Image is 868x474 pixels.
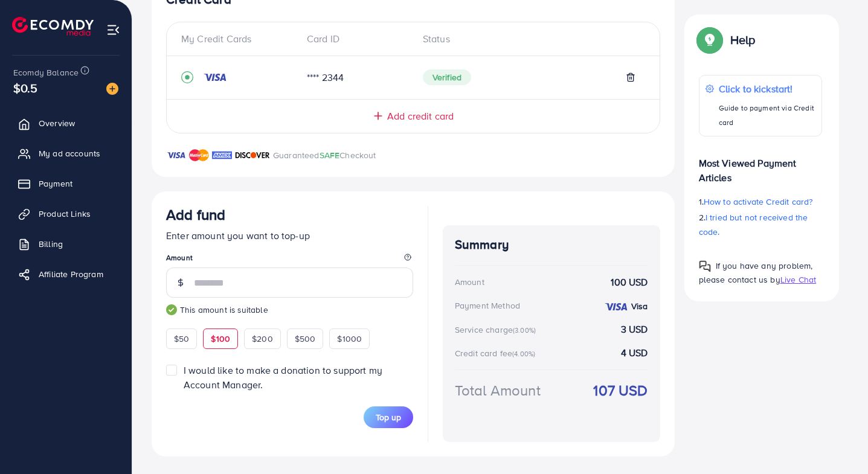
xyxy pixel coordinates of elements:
strong: 100 USD [611,275,648,289]
div: Payment Method [455,299,520,312]
span: $100 [211,333,230,345]
p: Click to kickstart! [719,82,815,96]
span: $0.5 [13,79,38,97]
h4: Summary [455,237,648,252]
span: My ad accounts [39,147,100,159]
div: My Credit Cards [181,32,297,46]
p: Most Viewed Payment Articles [699,146,823,185]
a: Overview [9,111,123,135]
img: brand [235,148,270,162]
img: logo [12,17,94,36]
span: Live Chat [780,274,816,286]
small: (4.00%) [512,349,535,359]
button: Top up [364,406,413,428]
a: My ad accounts [9,141,123,165]
img: Popup guide [699,29,721,51]
span: $500 [295,333,316,345]
strong: 107 USD [593,380,648,401]
span: I would like to make a donation to support my Account Manager. [184,364,382,391]
img: credit [203,72,227,82]
strong: 4 USD [621,346,648,360]
p: Enter amount you want to top-up [166,228,413,243]
img: credit [604,302,628,312]
svg: record circle [181,71,193,83]
legend: Amount [166,252,413,267]
span: $1000 [337,333,362,345]
strong: Visa [631,300,648,312]
img: menu [106,23,120,37]
small: (3.00%) [513,325,536,335]
div: Service charge [455,324,539,336]
div: Status [413,32,645,46]
span: I tried but not received the code. [699,211,808,238]
iframe: Chat [817,420,859,465]
div: Credit card fee [455,347,539,359]
div: Card ID [297,32,413,46]
a: Billing [9,232,123,256]
div: Total Amount [455,380,541,401]
strong: 3 USD [621,322,648,336]
span: Verified [423,69,471,85]
img: Popup guide [699,260,711,272]
img: brand [212,148,232,162]
span: If you have any problem, please contact us by [699,260,813,286]
h3: Add fund [166,206,225,223]
span: Overview [39,117,75,129]
span: Ecomdy Balance [13,66,79,78]
span: $50 [174,333,189,345]
img: guide [166,304,177,315]
span: $200 [252,333,273,345]
span: Affiliate Program [39,268,103,280]
small: This amount is suitable [166,304,413,316]
img: brand [189,148,209,162]
span: Payment [39,178,72,190]
a: Affiliate Program [9,262,123,286]
p: Guaranteed Checkout [273,148,376,162]
img: brand [166,148,186,162]
span: SAFE [320,149,340,161]
a: Payment [9,171,123,196]
p: 2. [699,210,823,239]
span: Top up [376,411,401,423]
span: Billing [39,238,63,250]
p: 1. [699,194,823,209]
span: How to activate Credit card? [704,196,812,208]
p: Guide to payment via Credit card [719,101,815,130]
span: Product Links [39,208,91,220]
p: Help [730,33,756,47]
span: Add credit card [387,109,454,123]
img: image [106,83,118,95]
div: Amount [455,276,484,288]
a: Product Links [9,202,123,226]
